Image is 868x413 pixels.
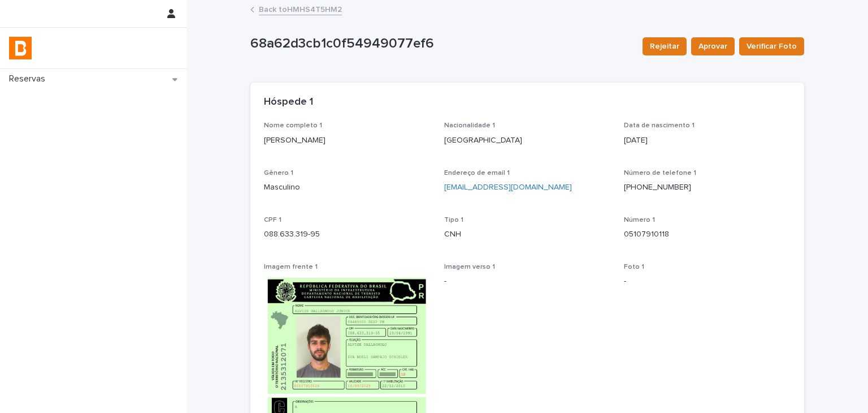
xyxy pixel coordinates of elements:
span: Rejeitar [650,41,679,52]
p: 088.633.319-95 [264,229,431,240]
p: - [444,276,611,287]
span: Nacionalidade 1 [444,122,495,129]
p: [GEOGRAPHIC_DATA] [444,135,611,147]
span: Endereço de email 1 [444,170,510,177]
p: CNH [444,229,611,240]
p: Masculino [264,182,431,193]
a: [EMAIL_ADDRESS][DOMAIN_NAME] [444,183,572,191]
span: CPF 1 [264,217,281,223]
p: Reservas [5,74,54,84]
span: Número de telefone 1 [624,170,696,177]
button: Aprovar [691,37,735,55]
h2: Hóspede 1 [264,96,313,109]
span: Data de nascimento 1 [624,122,695,129]
span: Imagem frente 1 [264,264,318,270]
button: Verificar Foto [739,37,804,55]
p: 68a62d3cb1c0f54949077ef6 [250,36,633,52]
a: Back toHMHS4T5HM2 [259,2,342,15]
img: zVaNuJHRTjyIjT5M9Xd5 [9,37,32,59]
p: - [624,276,791,287]
span: Aprovar [698,41,727,52]
span: Gênero 1 [264,170,293,177]
p: 05107910118 [624,229,791,240]
span: Verificar Foto [747,41,797,52]
span: Imagem verso 1 [444,264,495,270]
a: [PHONE_NUMBER] [624,183,691,191]
span: Foto 1 [624,264,644,270]
span: Número 1 [624,217,655,223]
p: [PERSON_NAME] [264,135,431,147]
button: Rejeitar [643,37,687,55]
p: [DATE] [624,135,791,147]
span: Tipo 1 [444,217,463,223]
span: Nome completo 1 [264,122,322,129]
